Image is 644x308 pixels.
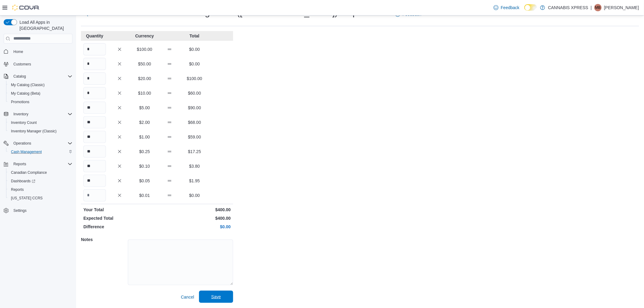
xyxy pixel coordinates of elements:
[133,119,156,125] p: $2.00
[13,208,26,213] span: Settings
[183,61,206,67] p: $0.00
[13,112,28,117] span: Inventory
[11,120,37,125] span: Inventory Count
[13,74,26,79] span: Catalog
[604,4,639,11] p: [PERSON_NAME]
[9,148,44,156] a: Cash Management
[9,81,47,89] a: My Catalog (Classic)
[11,140,34,147] button: Operations
[83,58,106,70] input: Quantity
[595,4,601,11] span: MB
[524,11,525,11] span: Dark Mode
[158,224,231,230] p: $0.00
[13,162,26,166] span: Reports
[11,48,26,55] a: Home
[183,105,206,111] p: $90.00
[83,145,106,158] input: Quantity
[1,160,75,168] button: Reports
[133,61,156,67] p: $50.00
[211,294,221,300] span: Save
[133,46,156,52] p: $100.00
[9,194,45,202] a: [US_STATE] CCRS
[83,160,106,172] input: Quantity
[11,73,28,80] button: Catalog
[11,160,72,168] span: Reports
[183,149,206,155] p: $17.25
[133,134,156,140] p: $1.00
[199,291,233,303] button: Save
[9,148,72,156] span: Cash Management
[11,91,40,96] span: My Catalog (Beta)
[11,160,29,168] button: Reports
[11,179,35,184] span: Dashboards
[181,294,194,300] span: Cancel
[11,100,30,104] span: Promotions
[11,60,72,68] span: Customers
[183,46,206,52] p: $0.00
[9,169,49,176] a: Canadian Compliance
[1,72,75,81] button: Catalog
[133,178,156,184] p: $0.05
[83,102,106,114] input: Quantity
[133,75,156,82] p: $20.00
[1,110,75,118] button: Inventory
[11,207,29,214] a: Settings
[9,128,72,135] span: Inventory Manager (Classic)
[17,19,72,31] span: Load All Apps in [GEOGRAPHIC_DATA]
[6,148,75,156] button: Cash Management
[81,233,127,246] h5: Notes
[6,177,75,185] a: Dashboards
[13,141,31,146] span: Operations
[83,207,156,213] p: Your Total
[9,128,59,135] a: Inventory Manager (Classic)
[133,33,156,39] p: Currency
[83,72,106,85] input: Quantity
[133,192,156,198] p: $0.01
[9,90,43,97] a: My Catalog (Beta)
[6,194,75,202] button: [US_STATE] CCRS
[6,168,75,177] button: Canadian Compliance
[4,45,72,231] nav: Complex example
[83,43,106,55] input: Quantity
[183,119,206,125] p: $68.00
[6,81,75,89] button: My Catalog (Classic)
[11,149,42,154] span: Cash Management
[11,140,72,147] span: Operations
[83,175,106,187] input: Quantity
[6,89,75,98] button: My Catalog (Beta)
[11,61,33,68] a: Customers
[11,110,72,118] span: Inventory
[11,110,31,118] button: Inventory
[9,169,72,176] span: Canadian Compliance
[133,149,156,155] p: $0.25
[9,81,72,89] span: My Catalog (Classic)
[83,189,106,201] input: Quantity
[183,33,206,39] p: Total
[13,49,23,54] span: Home
[548,4,588,11] p: CANNABIS XPRESS
[83,131,106,143] input: Quantity
[501,5,520,11] span: Feedback
[83,33,106,39] p: Quantity
[6,98,75,106] button: Promotions
[183,192,206,198] p: $0.00
[9,119,39,126] a: Inventory Count
[12,5,40,11] img: Cova
[133,90,156,96] p: $10.00
[9,177,38,185] a: Dashboards
[83,215,156,221] p: Expected Total
[11,187,24,192] span: Reports
[158,215,231,221] p: $400.00
[183,178,206,184] p: $1.95
[13,62,31,67] span: Customers
[11,207,72,214] span: Settings
[6,127,75,135] button: Inventory Manager (Classic)
[9,186,72,193] span: Reports
[524,4,537,11] input: Dark Mode
[133,163,156,169] p: $0.10
[9,177,72,185] span: Dashboards
[83,224,156,230] p: Difference
[591,4,592,11] p: |
[594,4,602,11] div: Maggie Baillargeon
[9,194,72,202] span: Washington CCRS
